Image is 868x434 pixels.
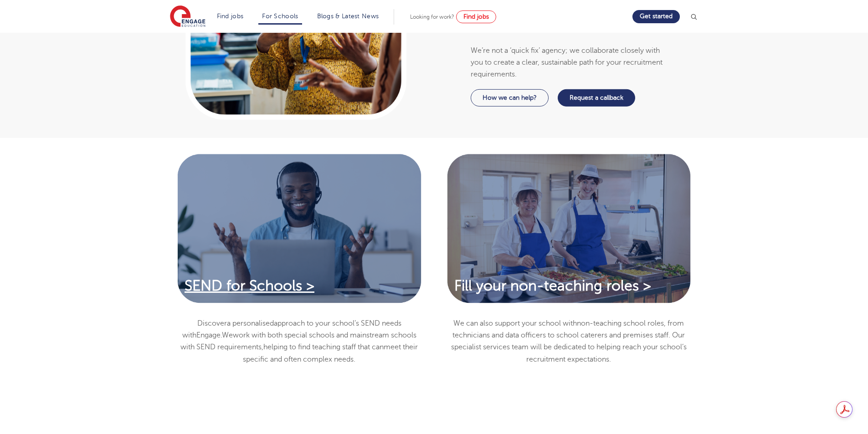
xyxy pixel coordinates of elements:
span: work with both special schools and mainstream schools with SEND requirements, [180,331,416,351]
a: For Schools [262,13,298,20]
p: We’re not a ‘quick fix’ agency; we collaborate closely with you to create a clear, sustainable pa... [471,44,674,80]
span: a personal [227,319,261,327]
img: Fill your non-teaching roles [445,152,693,306]
img: Engage Education [170,5,205,28]
a: Request a callback [558,89,635,107]
span: Looking for work? [410,14,454,20]
a: Fill your non-teaching roles > [445,277,660,295]
a: SEND for Schools > [175,277,324,295]
span: . [221,331,222,339]
span: approach to your school’s SEND needs with [182,319,401,339]
span: ised [261,319,274,327]
span: non-teaching school roles, from technicians and data officers to school caterers and premises sta... [451,319,687,363]
a: Blogs & Latest News [317,13,379,20]
a: Get started [632,10,680,23]
span: meet their specific and often complex needs. [243,343,418,363]
a: Find jobs [456,10,496,23]
span: Engage [196,331,221,339]
span: Discover [197,319,227,327]
span: Find jobs [463,13,489,20]
span: Fill your non-teaching roles > [454,278,651,294]
span: We can also support your school with [453,319,577,327]
a: How we can help? [471,89,549,107]
a: Find jobs [217,13,244,20]
span: helping to find teaching staff that can [263,343,384,351]
img: SEND for Schools [175,152,423,306]
span: SEND for Schools > [185,278,314,294]
span: We [222,331,233,339]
